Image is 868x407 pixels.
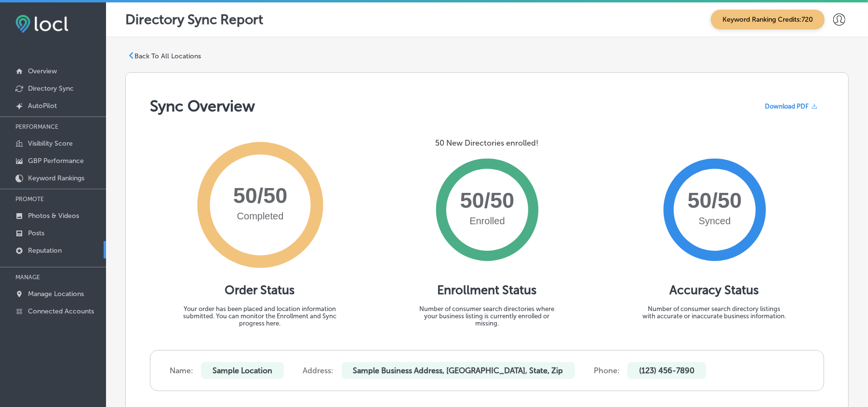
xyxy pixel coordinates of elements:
p: Keyword Rankings [28,174,84,182]
img: fda3e92497d09a02dc62c9cd864e3231.png [15,15,68,33]
p: Sample Business Address, [GEOGRAPHIC_DATA], State, Zip [342,362,575,379]
p: Directory Sync Report [125,12,263,27]
p: Photos & Videos [28,212,79,220]
span: Keyword Ranking Credits: 720 [711,10,825,29]
p: Directory Sync [28,84,74,93]
h1: Enrollment Status [437,283,536,298]
p: Overview [28,67,57,75]
p: Sample Location [201,362,284,379]
p: Reputation [28,246,62,255]
p: Manage Locations [28,290,84,298]
p: GBP Performance [28,157,84,165]
p: Posts [28,229,44,237]
h1: Order Status [225,283,294,298]
p: Connected Accounts [28,307,94,315]
label: Name: [170,366,193,375]
label: Address: [303,366,334,375]
p: Number of consumer search directory listings with accurate or inaccurate business information. [642,305,787,320]
p: 50 New Directories enrolled! [435,138,538,148]
p: AutoPilot [28,102,57,110]
p: Your order has been placed and location information submitted. You can monitor the Enrollment and... [175,305,344,327]
h1: Sync Overview [150,97,255,115]
a: Back To All Locations [128,52,201,61]
p: (123) 456-7890 [628,362,706,379]
p: Visibility Score [28,139,73,148]
h1: Accuracy Status [670,283,759,298]
span: Download PDF [765,103,809,110]
p: Back To All Locations [134,52,201,60]
label: Phone: [594,366,620,375]
p: Number of consumer search directories where your business listing is currently enrolled or missing. [414,305,559,327]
